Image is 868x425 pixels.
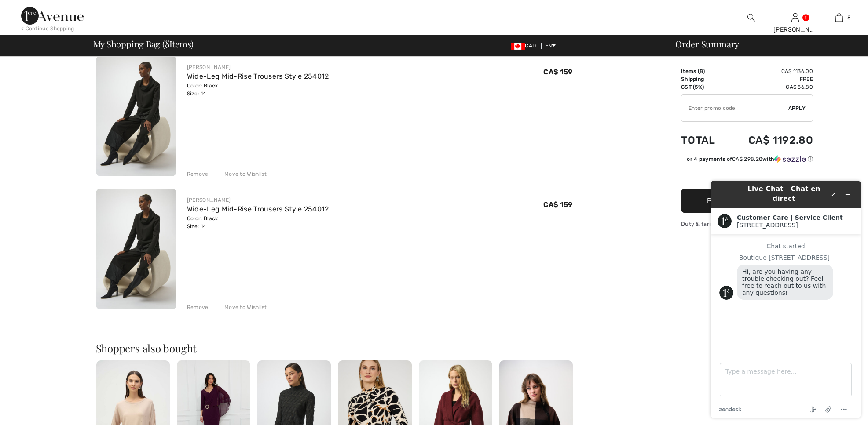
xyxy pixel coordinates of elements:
[681,155,813,166] div: or 4 payments ofCA$ 298.20withSezzle Click to learn more about Sezzle
[543,200,572,209] span: CA$ 159
[187,205,329,213] a: Wide-Leg Mid-Rise Trousers Style 254012
[187,63,329,71] div: [PERSON_NAME]
[681,125,726,155] td: Total
[187,72,329,80] a: Wide-Leg Mid-Rise Trousers Style 254012
[665,40,863,48] div: Order Summary
[511,43,539,49] span: CAD
[21,7,84,25] img: 1ère Avenue
[726,125,813,155] td: CA$ 1192.80
[681,189,813,213] button: Proceed to Payment
[681,75,726,83] td: Shipping
[165,37,169,49] span: 8
[21,6,39,14] span: Chat
[747,12,755,23] img: search the website
[847,14,851,22] span: 8
[726,75,813,83] td: Free
[681,95,788,121] input: Promo code
[732,156,762,162] span: CA$ 298.20
[726,67,813,75] td: CA$ 1136.00
[681,166,813,186] iframe: PayPal-paypal
[187,196,329,204] div: [PERSON_NAME]
[835,12,843,23] img: My Bag
[545,43,556,49] span: EN
[187,170,209,178] div: Remove
[96,189,176,309] img: Wide-Leg Mid-Rise Trousers Style 254012
[93,40,194,48] span: My Shopping Bag ( Items)
[791,13,799,22] a: Sign In
[817,12,861,23] a: 8
[681,83,726,91] td: GST (5%)
[788,104,806,112] span: Apply
[511,43,525,50] img: Canadian Dollar
[687,155,813,163] div: or 4 payments of with
[187,303,209,311] div: Remove
[703,174,868,425] iframe: Find more information here
[96,343,580,353] h2: Shoppers also bought
[774,155,806,163] img: Sezzle
[21,25,74,33] div: < Continue Shopping
[791,12,799,23] img: My Info
[187,214,329,230] div: Color: Black Size: 14
[700,68,703,74] span: 8
[217,303,267,311] div: Move to Wishlist
[217,170,267,178] div: Move to Wishlist
[681,67,726,75] td: Items ( )
[726,83,813,91] td: CA$ 56.80
[681,220,813,228] div: Duty & tariff-free | Uninterrupted shipping
[96,56,176,177] img: Wide-Leg Mid-Rise Trousers Style 254012
[543,68,572,76] span: CA$ 159
[187,82,329,98] div: Color: Black Size: 14
[773,25,817,34] div: [PERSON_NAME]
